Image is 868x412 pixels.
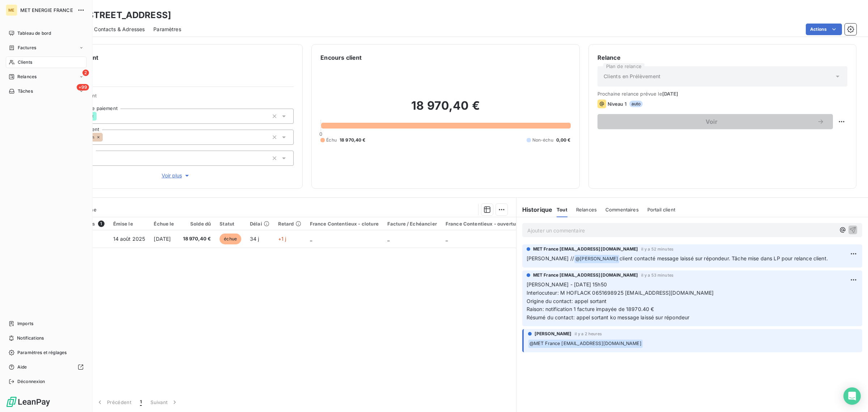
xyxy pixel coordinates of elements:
[18,45,36,51] span: Factures
[18,59,32,66] span: Clients
[527,281,607,287] span: [PERSON_NAME] - [DATE] 15h50
[647,207,675,213] span: Portail client
[597,114,833,129] button: Voir
[103,134,109,140] input: Ajouter une valeur
[64,9,171,22] h3: SDC [STREET_ADDRESS]
[58,172,294,180] button: Voir plus
[527,255,574,261] span: [PERSON_NAME] //
[597,91,847,97] span: Prochaine relance prévue le
[250,236,259,242] span: 34 j
[94,26,145,33] span: Contacts & Adresses
[528,340,643,348] span: @ MET France [EMAIL_ADDRESS][DOMAIN_NAME]
[17,364,27,370] span: Aide
[6,4,17,16] div: ME
[58,93,294,103] span: Propriétés Client
[326,137,337,143] span: Échu
[310,236,312,242] span: _
[17,73,37,80] span: Relances
[220,221,241,227] div: Statut
[154,221,174,227] div: Échue le
[310,221,379,227] div: France Contentieux - cloture
[17,378,45,385] span: Déconnexion
[320,98,570,120] h2: 18 970,40 €
[278,236,286,242] span: +1 j
[527,298,607,304] span: Origine du contact: appel sortant
[250,221,269,227] div: Délai
[843,387,861,405] div: Open Intercom Messenger
[146,395,183,410] button: Suivant
[620,255,828,261] span: client contacté message laissé sur répondeur. Tâche mise dans LP pour relance client.
[320,53,362,62] h6: Encours client
[527,290,714,296] span: Interlocuteur: M HOFLACK 0651698925 [EMAIL_ADDRESS][DOMAIN_NAME]
[220,234,241,244] span: échue
[113,221,145,227] div: Émise le
[17,320,33,327] span: Imports
[533,272,638,278] span: MET France [EMAIL_ADDRESS][DOMAIN_NAME]
[82,70,89,76] span: 2
[6,396,51,408] img: Logo LeanPay
[516,205,553,214] h6: Historique
[387,221,437,227] div: Facture / Echéancier
[597,53,847,62] h6: Relance
[605,207,639,213] span: Commentaires
[17,349,67,356] span: Paramètres et réglages
[535,331,572,337] span: [PERSON_NAME]
[162,172,191,179] span: Voir plus
[557,207,567,213] span: Tout
[44,53,294,62] h6: Informations client
[92,395,136,410] button: Précédent
[136,395,146,410] button: 1
[576,207,597,213] span: Relances
[183,221,211,227] div: Solde dû
[154,236,171,242] span: [DATE]
[340,137,366,143] span: 18 970,40 €
[532,137,553,143] span: Non-échu
[606,119,817,125] span: Voir
[608,101,626,107] span: Niveau 1
[533,246,638,252] span: MET France [EMAIL_ADDRESS][DOMAIN_NAME]
[604,73,660,80] span: Clients en Prélèvement
[98,220,105,227] span: 1
[527,306,654,312] span: Raison: notification 1 facture impayée de 18970.40 €
[77,84,89,91] span: +99
[17,30,51,37] span: Tableau de bord
[575,332,602,336] span: il y a 2 heures
[641,273,674,277] span: il y a 53 minutes
[446,236,448,242] span: _
[446,221,521,227] div: France Contentieux - ouverture
[113,236,145,242] span: 14 août 2025
[183,235,211,243] span: 18 970,40 €
[806,24,842,35] button: Actions
[527,314,690,320] span: Résumé du contact: appel sortant ko message laissé sur répondeur
[97,113,102,119] input: Ajouter une valeur
[629,101,643,107] span: auto
[556,137,571,143] span: 0,00 €
[319,131,322,137] span: 0
[574,255,619,263] span: @ [PERSON_NAME]
[140,399,142,406] span: 1
[641,247,674,251] span: il y a 52 minutes
[278,221,301,227] div: Retard
[18,88,33,94] span: Tâches
[6,361,86,373] a: Aide
[20,7,73,13] span: MET ENERGIE FRANCE
[387,236,390,242] span: _
[17,335,44,341] span: Notifications
[153,26,181,33] span: Paramètres
[662,91,678,97] span: [DATE]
